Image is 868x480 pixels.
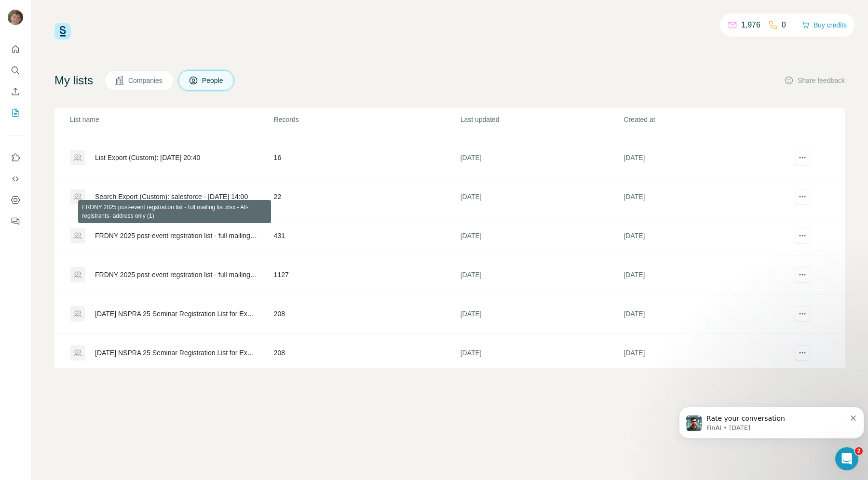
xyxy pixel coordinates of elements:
td: 22 [273,177,460,216]
img: Surfe Logo [54,23,71,40]
td: [DATE] [623,255,787,294]
button: actions [795,150,810,165]
h4: My lists [54,73,93,88]
td: [DATE] [460,333,624,373]
span: People [202,76,224,85]
td: [DATE] [460,294,624,333]
td: [DATE] [623,177,787,216]
button: Use Surfe API [8,170,23,187]
button: Search [8,62,23,79]
iframe: Intercom notifications message [675,387,868,454]
button: actions [795,345,810,360]
td: [DATE] [623,138,787,177]
button: Feedback [8,213,23,230]
td: [DATE] [623,216,787,255]
span: 2 [855,447,863,455]
td: 431 [273,216,460,255]
button: Enrich CSV [8,83,23,100]
div: [DATE] NSPRA 25 Seminar Registration List for Exhibitors.xlsx - Registrations [95,348,258,358]
p: 0 [782,19,786,31]
p: List name [70,115,273,124]
p: 1,976 [741,19,760,31]
p: Created at [624,115,786,124]
td: [DATE] [623,294,787,333]
td: 16 [273,138,460,177]
div: List Export (Custom): [DATE] 20:40 [95,153,200,162]
td: 1127 [273,255,460,294]
div: FRDNY 2025 post-event regstration list - full mailing list.xlsx - All-registrants- address only (1) [95,231,258,240]
button: actions [795,306,810,321]
button: Quick start [8,40,23,58]
button: Use Surfe on LinkedIn [8,149,23,166]
iframe: Intercom live chat [835,447,858,470]
p: Last updated [461,115,623,124]
td: [DATE] [623,333,787,373]
div: FRDNY 2025 post-event regstration list - full mailing list.xlsx - All-registrants- address only [95,270,258,280]
td: 208 [273,333,460,373]
div: [DATE] NSPRA 25 Seminar Registration List for Exhibitors.xlsx - Registrations [95,309,258,319]
button: actions [795,228,810,243]
td: [DATE] [460,177,624,216]
button: Dashboard [8,191,23,209]
button: Share feedback [784,76,845,85]
button: actions [795,189,810,204]
img: Avatar [8,10,23,25]
td: 208 [273,294,460,333]
button: My lists [8,104,23,121]
button: actions [795,267,810,282]
button: Buy credits [802,18,847,32]
td: [DATE] [460,216,624,255]
p: Records [274,115,460,124]
div: Search Export (Custom): salesforce - [DATE] 14:00 [95,192,248,201]
td: [DATE] [460,255,624,294]
td: [DATE] [460,138,624,177]
span: Companies [128,76,163,85]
